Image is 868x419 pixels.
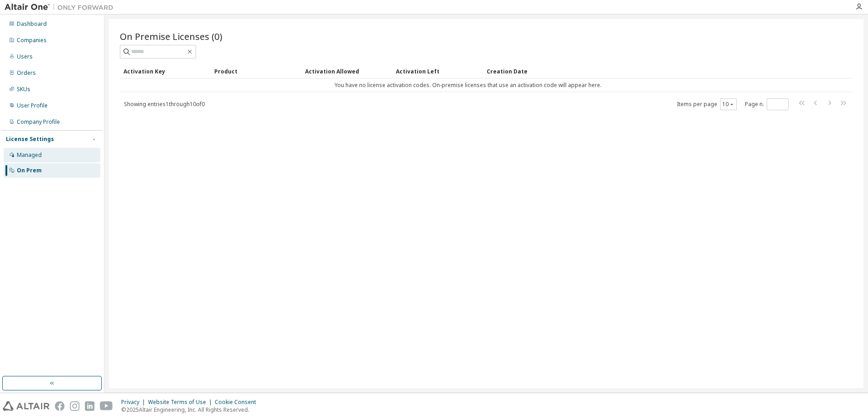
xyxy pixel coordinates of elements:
[17,69,36,77] div: Orders
[3,401,49,411] img: altair_logo.svg
[100,401,113,411] img: youtube.svg
[722,101,735,108] button: 10
[85,401,94,411] img: linkedin.svg
[6,136,54,143] div: License Settings
[17,151,42,159] div: Managed
[120,30,222,43] span: On Premise Licenses (0)
[123,64,207,78] div: Activation Key
[120,78,816,92] td: You have no license activation codes. On-premise licenses that use an activation code will appear...
[17,20,47,28] div: Dashboard
[17,102,48,109] div: User Profile
[677,98,737,110] span: Items per page
[17,86,30,93] div: SKUs
[124,100,205,108] span: Showing entries 1 through 10 of 0
[305,64,389,78] div: Activation Allowed
[214,64,298,78] div: Product
[5,3,118,12] img: Altair One
[17,118,60,126] div: Company Profile
[215,399,261,406] div: Cookie Consent
[17,37,47,44] div: Companies
[17,167,42,174] div: On Prem
[121,406,261,414] p: © 2025 Altair Engineering, Inc. All Rights Reserved.
[121,399,148,406] div: Privacy
[70,401,79,411] img: instagram.svg
[148,399,215,406] div: Website Terms of Use
[55,401,64,411] img: facebook.svg
[17,53,33,60] div: Users
[745,98,789,110] span: Page n.
[487,64,813,78] div: Creation Date
[396,64,479,78] div: Activation Left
